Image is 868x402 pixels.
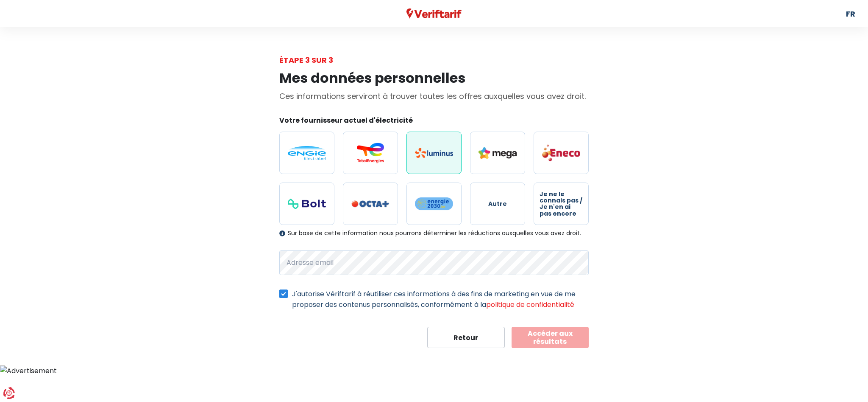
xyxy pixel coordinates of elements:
[415,197,453,211] img: Energie2030
[279,70,589,86] h1: Mes données personnelles
[288,146,326,160] img: Engie / Electrabel
[406,8,462,19] img: Veriftarif logo
[351,200,389,208] img: Octa+
[486,300,574,309] a: politique de confidentialité
[540,191,583,217] span: Je ne le connais pas / Je n'en ai pas encore
[279,54,589,66] div: Étape 3 sur 3
[288,199,326,209] img: Bolt
[351,143,389,163] img: Total Energies / Lampiris
[279,90,589,102] p: Ces informations serviront à trouver toutes les offres auxquelles vous avez droit.
[415,148,453,158] img: Luminus
[279,230,589,237] div: Sur base de cette information nous pourrons déterminer les réductions auxquelles vous avez droit.
[479,147,517,159] img: Mega
[488,201,507,207] span: Autre
[512,327,589,348] button: Accéder aux résultats
[542,144,580,162] img: Eneco
[279,115,589,129] legend: Votre fournisseur actuel d'électricité
[292,289,589,310] label: J'autorise Vériftarif à réutiliser ces informations à des fins de marketing en vue de me proposer...
[427,327,505,348] button: Retour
